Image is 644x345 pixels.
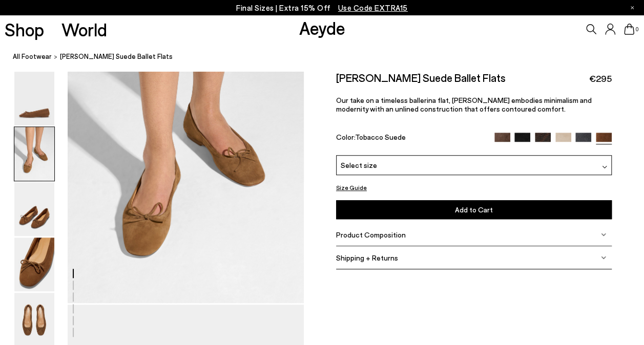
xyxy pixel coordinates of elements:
span: Navigate to /collections/ss25-final-sizes [338,3,408,12]
a: All Footwear [13,51,52,62]
h2: [PERSON_NAME] Suede Ballet Flats [336,71,506,84]
p: Final Sizes | Extra 15% Off [236,2,408,14]
span: Product Composition [336,230,406,239]
button: Size Guide [336,181,367,194]
img: Delfina Suede Ballet Flats - Image 1 [14,72,54,125]
span: Our take on a timeless ballerina flat, [PERSON_NAME] embodies minimalism and modernity with an un... [336,96,592,113]
nav: breadcrumb [13,43,644,71]
span: Tobacco Suede [355,133,406,141]
span: €295 [589,72,612,85]
span: Select size [341,159,377,170]
button: Add to Cart [336,200,612,219]
span: Shipping + Returns [336,253,398,262]
a: Shop [5,20,44,38]
span: [PERSON_NAME] Suede Ballet Flats [60,51,173,62]
img: svg%3E [602,164,607,169]
a: World [61,20,107,38]
img: svg%3E [601,232,606,237]
img: Delfina Suede Ballet Flats - Image 3 [14,182,54,236]
div: Color: [336,133,486,144]
span: 0 [634,27,639,32]
a: 0 [624,24,634,35]
a: Aeyde [299,17,345,38]
img: Delfina Suede Ballet Flats - Image 4 [14,238,54,291]
img: Delfina Suede Ballet Flats - Image 2 [14,127,54,181]
span: Add to Cart [455,205,493,214]
img: svg%3E [601,255,606,260]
